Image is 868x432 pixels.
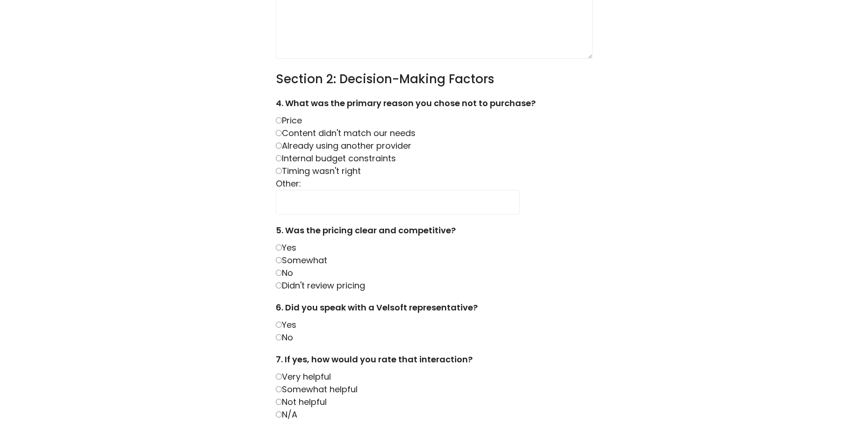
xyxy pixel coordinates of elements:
[276,143,282,149] input: Already using another provider
[276,411,282,418] input: N/A
[276,152,396,164] label: Internal budget constraints
[276,117,282,123] input: Price
[276,334,282,340] input: No
[276,242,296,253] label: Yes
[276,168,282,174] input: Timing wasn't right
[276,319,296,331] label: Yes
[276,386,282,392] input: Somewhat helpful
[276,270,282,276] input: No
[276,165,361,177] label: Timing wasn't right
[276,383,358,395] label: Somewhat helpful
[276,331,293,343] label: No
[276,282,282,288] input: Didn't review pricing
[276,371,331,382] label: Very helpful
[276,322,282,328] input: Yes
[276,127,416,139] label: Content didn't match our needs
[276,130,282,136] input: Content didn't match our needs
[276,155,282,161] input: Internal budget constraints
[276,115,302,126] label: Price
[276,301,593,318] label: 6. Did you speak with a Velsoft representative?
[276,72,593,87] h3: Section 2: Decision-Making Factors
[276,178,301,189] label: Other:
[276,97,593,114] label: 4. What was the primary reason you chose not to purchase?
[276,140,411,151] label: Already using another provider
[276,254,327,266] label: Somewhat
[276,353,593,370] label: 7. If yes, how would you rate that interaction?
[276,245,282,251] input: Yes
[276,267,293,279] label: No
[276,257,282,263] input: Somewhat
[276,280,365,291] label: Didn't review pricing
[276,374,282,380] input: Very helpful
[276,396,327,408] label: Not helpful
[276,399,282,405] input: Not helpful
[276,409,297,420] label: N/A
[276,224,593,241] label: 5. Was the pricing clear and competitive?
